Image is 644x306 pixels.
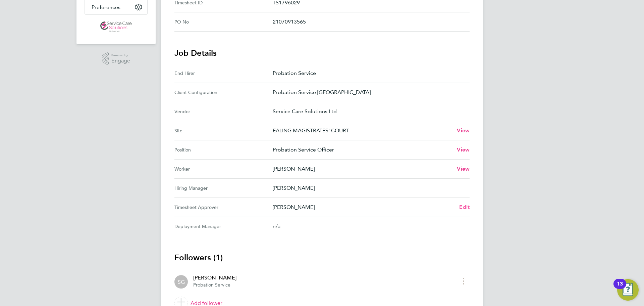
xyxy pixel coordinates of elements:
div: 13 [617,284,623,293]
span: View [457,166,470,172]
p: Probation Service [273,69,464,77]
span: SG [178,278,185,286]
div: End Hirer [174,69,273,77]
p: [PERSON_NAME] [273,184,464,192]
div: [PERSON_NAME] [193,274,236,282]
p: 21070913565 [273,18,464,26]
span: Probation Service [193,282,230,288]
h3: Followers (1) [174,252,470,263]
p: [PERSON_NAME] [273,203,454,211]
div: PO No [174,18,273,26]
p: EALING MAGISTRATES' COURT [273,127,451,135]
a: View [457,165,470,173]
div: Vendor [174,107,273,116]
span: Engage [111,58,130,64]
div: Sangeeta Gaddu [174,275,188,289]
div: Worker [174,165,273,173]
p: Probation Service Officer [273,146,451,154]
a: View [457,146,470,154]
div: Site [174,127,273,135]
div: Deployment Manager [174,222,273,230]
button: timesheet menu [458,276,470,286]
a: Go to home page [85,21,148,32]
span: View [457,127,470,134]
div: Timesheet Approver [174,203,273,211]
span: Powered by [111,52,130,58]
div: Position [174,146,273,154]
p: Probation Service [GEOGRAPHIC_DATA] [273,88,464,96]
p: [PERSON_NAME] [273,165,451,173]
span: View [457,146,470,153]
h3: Job Details [174,48,470,58]
div: Client Configuration [174,88,273,96]
button: Open Resource Center, 13 new notifications [617,279,639,301]
a: Edit [459,203,470,211]
span: Edit [459,204,470,210]
div: Hiring Manager [174,184,273,192]
div: n/a [273,222,459,230]
a: View [457,127,470,135]
p: Service Care Solutions Ltd [273,107,464,116]
a: Powered byEngage [102,52,130,65]
img: servicecare-logo-retina.png [100,21,132,32]
span: Preferences [92,4,120,10]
